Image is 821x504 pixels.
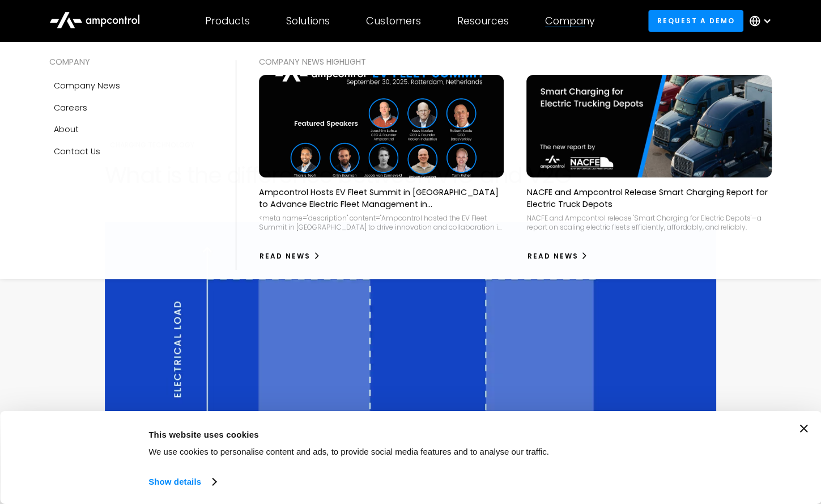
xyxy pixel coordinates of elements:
a: Read News [259,247,321,265]
div: Products [205,15,250,27]
a: Read News [526,247,588,265]
a: About [49,118,213,140]
div: Read News [527,251,578,261]
div: NACFE and Ampcontrol release 'Smart Charging for Electric Depots'—a report on scaling electric fl... [526,214,772,231]
span: We use cookies to personalise content and ads, to provide social media features and to analyse ou... [148,447,549,456]
div: <meta name="description" content="Ampcontrol hosted the EV Fleet Summit in [GEOGRAPHIC_DATA] to d... [259,214,504,231]
div: Resources [457,15,509,27]
div: COMPANY NEWS Highlight [259,56,772,68]
div: Company [545,15,595,27]
div: Contact Us [54,145,100,158]
a: Careers [49,97,213,118]
button: Close banner [799,425,807,433]
div: Customers [366,15,421,27]
div: COMPANY [49,56,213,68]
p: Ampcontrol Hosts EV Fleet Summit in [GEOGRAPHIC_DATA] to Advance Electric Fleet Management in [GE... [259,187,504,209]
div: Solutions [286,15,330,27]
div: This website uses cookies [148,427,603,441]
a: Request a demo [648,10,743,31]
button: Okay [616,425,779,458]
div: Careers [54,101,87,114]
p: NACFE and Ampcontrol Release Smart Charging Report for Electric Truck Depots [526,187,772,209]
div: About [54,123,79,135]
a: Company news [49,75,213,96]
div: Company news [54,79,120,92]
a: Show details [148,473,215,490]
div: Read News [260,251,310,261]
a: Contact Us [49,141,213,162]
